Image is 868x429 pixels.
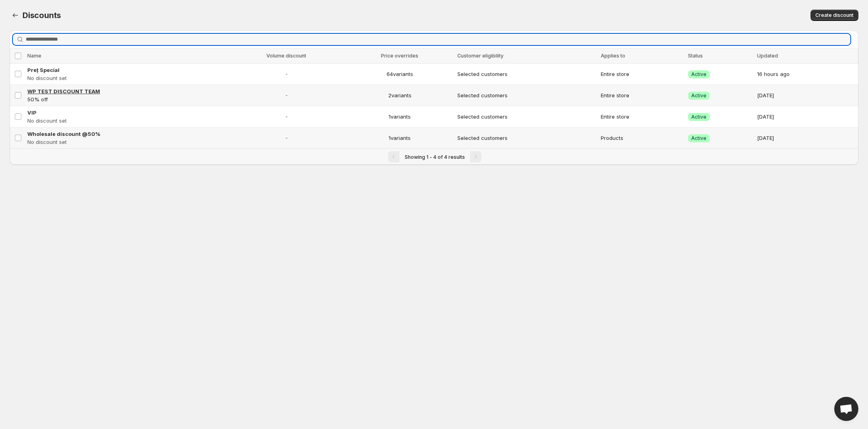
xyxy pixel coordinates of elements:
td: Selected customers [455,127,598,149]
span: VIP [27,109,37,116]
td: Selected customers [455,64,598,85]
span: Status [688,53,703,59]
span: 1 variants [347,134,452,142]
span: - [231,113,342,121]
a: Open chat [834,397,858,421]
span: Applies to [601,53,625,59]
span: 1 variants [347,113,452,121]
span: Active [691,71,706,78]
nav: Pagination [10,148,858,165]
td: [DATE] [755,85,858,106]
span: Price overrides [381,53,418,59]
span: - [231,134,342,142]
span: 64 variants [347,70,452,78]
td: Entire store [598,106,686,127]
td: Selected customers [455,106,598,127]
a: VIP [27,109,226,117]
td: Products [598,127,686,149]
a: Preț Special [27,66,226,74]
span: Showing 1 - 4 of 4 results [405,154,465,160]
td: Selected customers [455,85,598,106]
span: Active [691,92,706,99]
a: WP TEST DISCOUNT TEAM [27,87,226,95]
button: Back to dashboard [10,10,21,21]
span: Customer eligibility [457,53,504,59]
p: No discount set [27,138,226,146]
span: Active [691,114,706,120]
p: No discount set [27,117,226,125]
td: [DATE] [755,127,858,149]
span: Discounts [23,10,61,20]
span: Volume discount [266,53,306,59]
button: Create discount [811,10,858,21]
td: Entire store [598,64,686,85]
span: Name [27,53,41,59]
a: Wholesale discount @50% [27,130,226,138]
span: Wholesale discount @50% [27,131,100,137]
span: WP TEST DISCOUNT TEAM [27,88,100,94]
p: No discount set [27,74,226,82]
span: Updated [757,53,778,59]
span: Preț Special [27,67,59,73]
td: [DATE] [755,106,858,127]
td: 16 hours ago [755,64,858,85]
span: - [231,91,342,99]
td: Entire store [598,85,686,106]
span: Create discount [815,12,854,18]
span: 2 variants [347,91,452,99]
p: 50% off [27,95,226,103]
span: Active [691,135,706,142]
span: - [231,70,342,78]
